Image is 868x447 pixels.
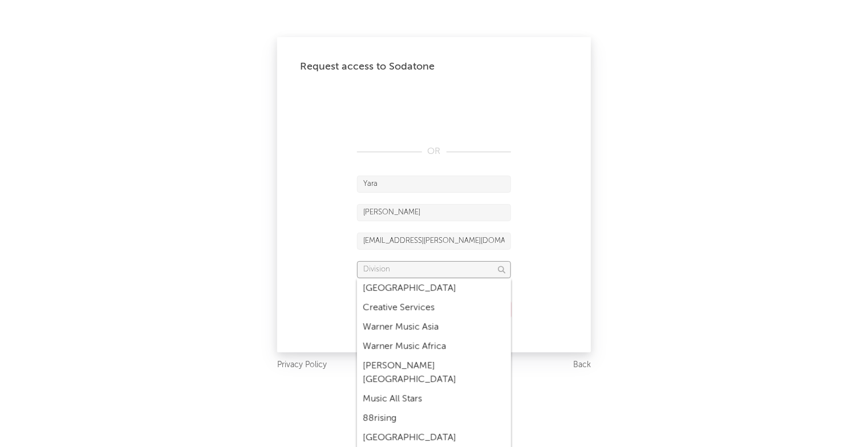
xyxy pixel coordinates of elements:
div: Warner Music Asia [357,318,511,337]
a: Back [573,358,591,372]
div: OR [357,145,511,159]
input: Last Name [357,204,511,221]
div: Request access to Sodatone [300,60,568,74]
a: Privacy Policy [277,358,327,372]
div: Music All Stars [357,389,511,409]
input: First Name [357,176,511,193]
input: Email [357,233,511,250]
div: Creative Services [357,298,511,318]
div: [GEOGRAPHIC_DATA] [357,279,511,298]
div: Warner Music Africa [357,337,511,356]
input: Division [357,261,511,278]
div: [PERSON_NAME] [GEOGRAPHIC_DATA] [357,356,511,389]
div: 88rising [357,409,511,428]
